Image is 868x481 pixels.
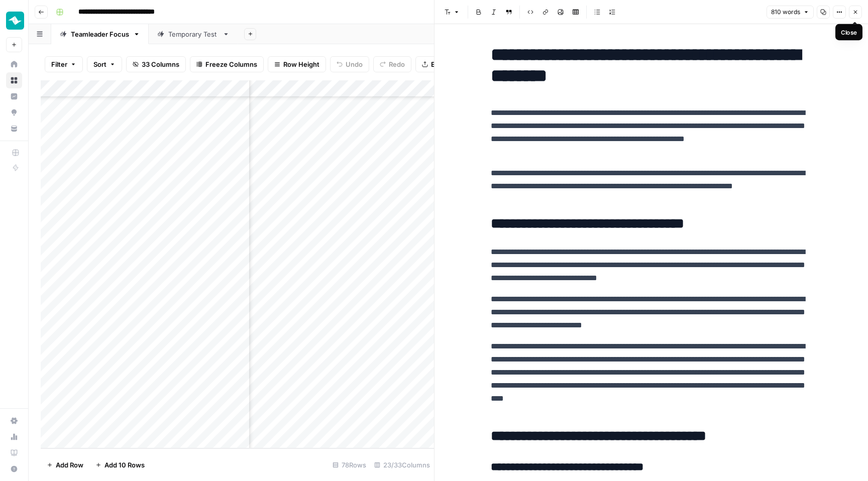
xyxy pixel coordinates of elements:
span: Sort [93,59,106,69]
div: Temporary Test [168,29,219,39]
button: Help + Support [6,461,22,477]
span: Add Row [56,460,83,470]
a: Opportunities [6,104,22,121]
a: Learning Hub [6,445,22,461]
a: Usage [6,429,22,445]
a: Teamleader Focus [51,24,149,44]
a: Settings [6,413,22,429]
button: Sort [87,56,122,72]
button: Row Height [268,56,326,72]
span: Redo [389,59,405,69]
img: Teamleader Logo [6,12,24,30]
a: Your Data [6,121,22,137]
button: Workspace: Teamleader [6,8,22,33]
span: Row Height [283,59,319,69]
a: Browse [6,72,22,88]
button: Add 10 Rows [89,457,151,473]
button: Add Row [41,457,89,473]
span: 33 Columns [142,59,179,69]
a: Temporary Test [149,24,238,44]
span: Add 10 Rows [104,460,145,470]
button: Redo [373,56,411,72]
div: 78 Rows [329,457,370,473]
div: Teamleader Focus [71,29,129,39]
button: Export CSV [415,56,473,72]
span: Freeze Columns [205,59,257,69]
button: Freeze Columns [190,56,264,72]
button: Undo [330,56,369,72]
button: Filter [45,56,83,72]
div: 23/33 Columns [370,457,434,473]
a: Home [6,56,22,72]
button: 33 Columns [126,56,186,72]
a: Insights [6,88,22,104]
button: 810 words [767,6,814,19]
div: Close [841,28,857,37]
span: Undo [346,59,363,69]
span: Filter [51,59,67,69]
span: 810 words [771,8,800,17]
